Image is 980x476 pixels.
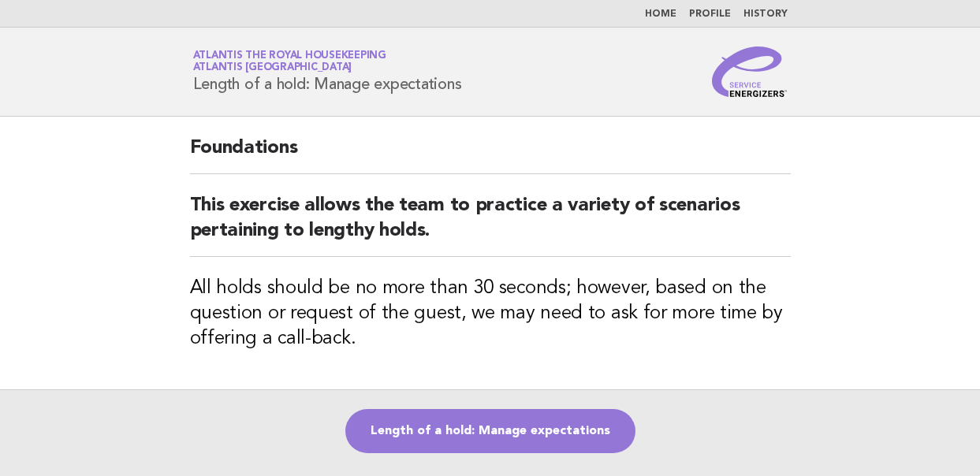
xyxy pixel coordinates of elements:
a: Length of a hold: Manage expectations [345,409,635,453]
h2: Foundations [190,136,791,174]
span: Atlantis [GEOGRAPHIC_DATA] [193,63,352,73]
h3: All holds should be no more than 30 seconds; however, based on the question or request of the gue... [190,276,791,351]
a: Home [645,9,676,19]
a: History [743,9,788,19]
a: Atlantis the Royal HousekeepingAtlantis [GEOGRAPHIC_DATA] [193,50,386,73]
h1: Length of a hold: Manage expectations [193,51,462,92]
a: Profile [689,9,731,19]
img: Service Energizers [712,46,788,97]
h2: This exercise allows the team to practice a variety of scenarios pertaining to lengthy holds. [190,193,791,257]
